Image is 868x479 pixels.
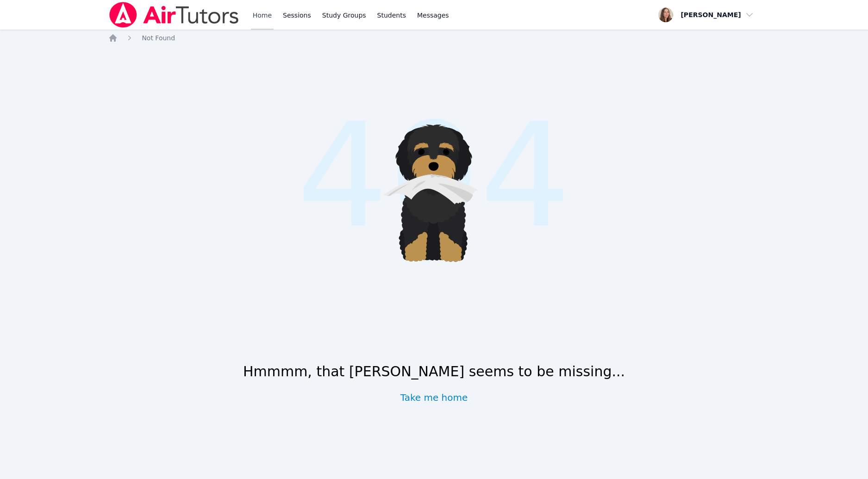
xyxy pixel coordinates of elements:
[108,2,239,28] img: Air Tutors
[142,34,175,42] span: Not Found
[400,391,468,404] a: Take me home
[417,11,449,20] span: Messages
[243,363,625,380] h1: Hmmmm, that [PERSON_NAME] seems to be missing...
[297,68,571,284] span: 404
[142,33,175,43] a: Not Found
[108,33,759,43] nav: Breadcrumb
